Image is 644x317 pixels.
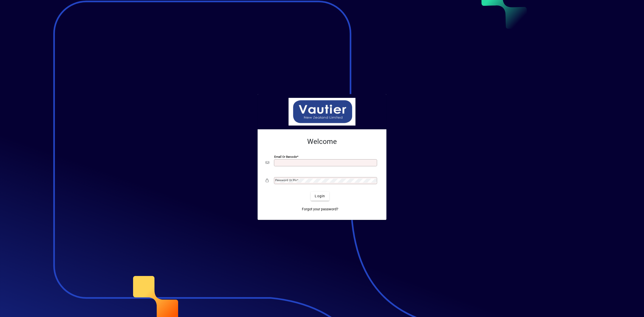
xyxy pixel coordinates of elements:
[302,207,338,212] span: Forgot your password?
[266,137,378,146] h2: Welcome
[311,192,329,201] button: Login
[300,205,340,214] a: Forgot your password?
[315,193,325,199] span: Login
[275,178,297,182] mat-label: Password or Pin
[274,155,297,158] mat-label: Email or Barcode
